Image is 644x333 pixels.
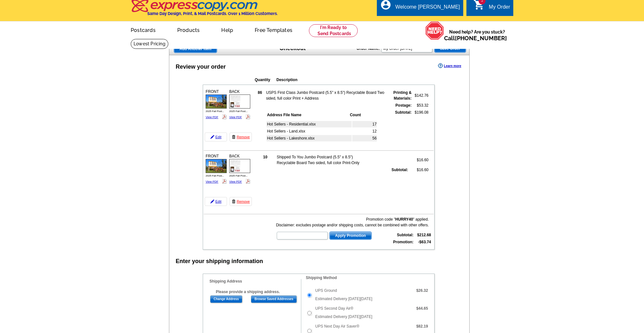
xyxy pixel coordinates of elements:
[229,180,242,183] a: View PDF
[416,288,428,293] strong: $26.32
[258,90,262,95] strong: 86
[413,89,429,102] td: $142.76
[121,22,166,37] a: Postcards
[206,116,218,119] a: View PDF
[176,63,226,71] div: Review your order
[222,114,227,119] img: pdf_logo.png
[245,179,250,184] img: pdf_logo.png
[315,323,359,329] label: UPS Next Day Air Saver®
[444,29,510,42] span: Need help? Are you stuck?
[393,240,413,244] strong: Promotion:
[229,174,248,177] span: 2025 Fall Post...
[174,45,217,53] span: Add Another Item
[395,103,412,108] strong: Postage:
[352,121,377,127] td: 17
[416,324,428,329] strong: $82.19
[409,167,429,173] td: $16.60
[210,135,214,139] img: pencil-icon.gif
[276,154,369,166] td: Shipped To You Jumbo Postcard (5.5" x 8.5") Recyclable Board Two sided, full color Print-Only
[315,314,372,319] span: Estimated Delivery [DATE][DATE]
[489,4,510,13] div: My Order
[267,121,352,127] td: Hot Sellers - Residential.xlsx
[206,110,224,113] span: 2025 Fall Post...
[206,95,227,109] img: small-thumb.jpg
[329,231,372,240] button: Apply Promotion
[229,110,248,113] span: 2025 Fall Post...
[330,232,371,239] span: Apply Promotion
[245,114,250,119] img: pdf_logo.png
[352,135,377,141] td: 56
[266,89,386,102] td: USPS First Class Jumbo Postcard (5.5" x 8.5") Recyclable Board Two sided, full color Print + Address
[232,135,236,139] img: trashcan-icon.gif
[230,197,252,206] a: Remove
[228,152,251,185] div: BACK
[413,109,429,142] td: $196.08
[315,288,337,293] label: UPS Ground
[438,63,461,68] a: Learn more
[229,159,250,173] img: small-thumb.jpg
[206,159,227,173] img: small-thumb.jpg
[205,152,228,185] div: FRONT
[211,22,243,37] a: Help
[267,135,352,141] td: Hot Sellers - Lakeshore.xlsx
[395,110,412,115] strong: Subtotal:
[251,295,297,303] input: Browse Saved Addresses
[210,295,242,303] input: Change Address
[395,4,460,13] div: Welcome [PERSON_NAME]
[267,128,352,134] td: Hot Sellers - Land.xlsx
[276,77,393,83] th: Description
[222,179,227,184] img: pdf_logo.png
[229,116,242,119] a: View PDF
[395,217,413,222] b: HURRY40
[176,257,263,266] div: Enter your shipping information
[230,132,252,141] a: Remove
[455,35,507,42] a: [PHONE_NUMBER]
[409,154,429,166] td: $16.60
[416,306,428,311] strong: $44.65
[167,22,210,37] a: Products
[245,22,303,37] a: Free Templates
[174,45,217,53] a: Add Another Item
[315,297,372,301] span: Estimated Delivery [DATE][DATE]
[418,240,431,244] strong: -$63.74
[425,21,444,40] img: help
[444,35,507,42] span: Call
[397,233,413,237] strong: Subtotal:
[229,95,250,109] img: small-thumb.jpg
[349,112,377,118] th: Count
[205,88,228,121] div: FRONT
[206,180,218,183] a: View PDF
[417,233,431,237] strong: $212.68
[352,128,377,134] td: 12
[393,90,412,101] strong: Printing & Materials:
[232,200,236,203] img: trashcan-icon.gif
[205,132,227,141] a: Edit
[516,185,644,333] iframe: LiveChat chat widget
[206,174,224,177] span: 2025 Fall Post...
[413,102,429,109] td: $53.32
[263,155,267,159] strong: 10
[473,3,510,11] a: 2 shopping_cart My Order
[216,290,280,294] b: Please provide a shipping address.
[276,216,429,228] div: Promotion code " " applied. Disclaimer: excludes postage and/or shipping costs, cannot be combine...
[205,197,227,206] a: Edit
[254,77,275,83] th: Quantity
[228,88,251,121] div: BACK
[131,4,278,16] a: Same Day Design, Print, & Mail Postcards. Over 1 Million Customers.
[315,306,354,311] label: UPS Second Day Air®
[267,112,349,118] th: Address File Name
[147,11,278,16] h4: Same Day Design, Print, & Mail Postcards. Over 1 Million Customers.
[392,168,408,172] strong: Subtotal:
[210,200,214,203] img: pencil-icon.gif
[305,275,337,281] legend: Shipping Method
[209,279,301,284] h4: Shipping Address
